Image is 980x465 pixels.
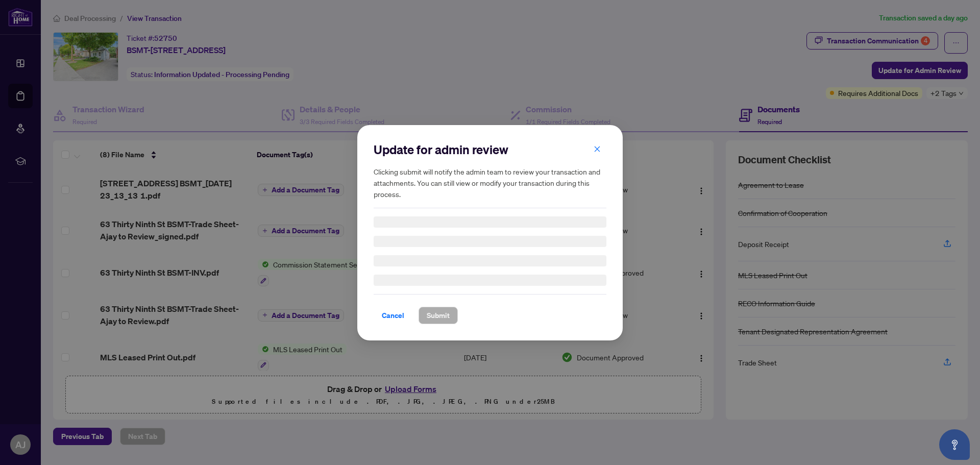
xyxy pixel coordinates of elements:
[374,307,412,324] button: Cancel
[939,429,970,460] button: Open asap
[374,166,606,200] h5: Clicking submit will notify the admin team to review your transaction and attachments. You can st...
[374,141,606,158] h2: Update for admin review
[419,307,458,324] button: Submit
[594,145,601,152] span: close
[382,307,404,324] span: Cancel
